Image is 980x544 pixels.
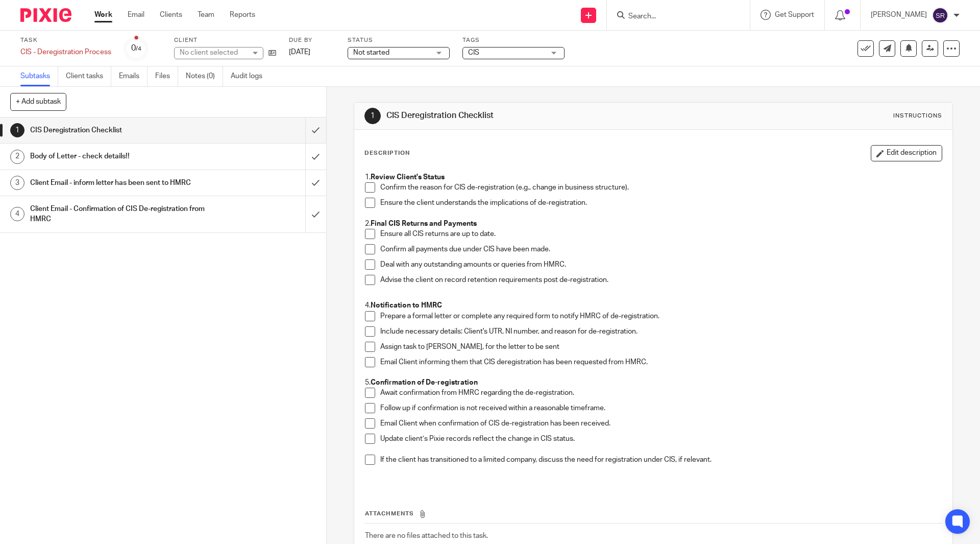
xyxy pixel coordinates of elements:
[365,219,941,229] p: 2.
[371,220,477,227] strong: Final CIS Returns and Payments
[371,379,478,386] strong: Confirmation of De-registration
[380,182,941,193] p: Confirm the reason for CIS de-registration (e.g., change in business structure).
[627,12,719,21] input: Search
[30,149,207,164] h1: Body of Letter - check details!!
[20,36,111,44] label: Task
[386,110,675,121] h1: CIS Deregistration Checklist
[380,388,941,398] p: Await confirmation from HMRC regarding the de-registration.
[30,201,207,227] h1: Client Email - Confirmation of CIS De-registration from HMRC
[468,49,479,56] span: CIS
[380,259,941,270] p: Deal with any outstanding amounts or queries from HMRC.
[30,175,207,191] h1: Client Email - inform letter has been sent to HMRC
[380,326,941,337] p: Include necessary details: Client's UTR, NI number, and reason for de-registration.
[380,357,941,367] p: Email Client informing them that CIS deregistration has been requested from HMRC.
[380,311,941,321] p: Prepare a formal letter or complete any required form to notify HMRC of de-registration.
[365,377,941,388] p: 5.
[10,207,24,221] div: 4
[353,49,389,56] span: Not started
[932,7,948,23] img: svg%3E
[380,198,941,208] p: Ensure the client understands the implications of de-registration.
[365,511,414,516] span: Attachments
[10,176,24,190] div: 3
[380,342,941,352] p: Assign task to [PERSON_NAME], for the letter to be sent
[155,66,178,86] a: Files
[371,302,442,309] strong: Notification to HMRC
[10,123,24,137] div: 1
[10,150,24,164] div: 2
[289,49,310,56] span: [DATE]
[871,145,942,161] button: Edit description
[365,532,488,539] span: There are no files attached to this task.
[380,403,941,413] p: Follow up if confirmation is not received within a reasonable timeframe.
[66,66,111,86] a: Client tasks
[462,36,565,44] label: Tags
[230,10,255,20] a: Reports
[380,275,941,285] p: Advise the client on record retention requirements post de-registration.
[186,66,223,86] a: Notes (0)
[20,66,58,86] a: Subtasks
[364,108,381,124] div: 1
[348,36,450,44] label: Status
[365,172,941,182] p: 1.
[380,455,941,465] p: If the client has transitioned to a limited company, discuss the need for registration under CIS,...
[775,11,814,18] span: Get Support
[10,93,66,110] button: + Add subtask
[160,10,182,20] a: Clients
[20,8,71,22] img: Pixie
[131,42,141,54] div: 0
[871,10,927,20] p: [PERSON_NAME]
[365,300,941,311] p: 4.
[380,244,941,254] p: Confirm all payments due under CIS have been made.
[94,10,112,20] a: Work
[289,36,335,44] label: Due by
[380,418,941,429] p: Email Client when confirmation of CIS de-registration has been received.
[128,10,144,20] a: Email
[198,10,214,20] a: Team
[30,123,207,138] h1: CIS Deregistration Checklist
[180,48,246,58] div: No client selected
[174,36,276,44] label: Client
[380,434,941,444] p: Update client’s Pixie records reflect the change in CIS status.
[893,112,942,120] div: Instructions
[20,47,111,57] div: CIS - Deregistration Process
[231,66,270,86] a: Audit logs
[371,174,445,181] strong: Review Client's Status
[136,46,141,52] small: /4
[364,149,410,157] p: Description
[119,66,148,86] a: Emails
[380,229,941,239] p: Ensure all CIS returns are up to date.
